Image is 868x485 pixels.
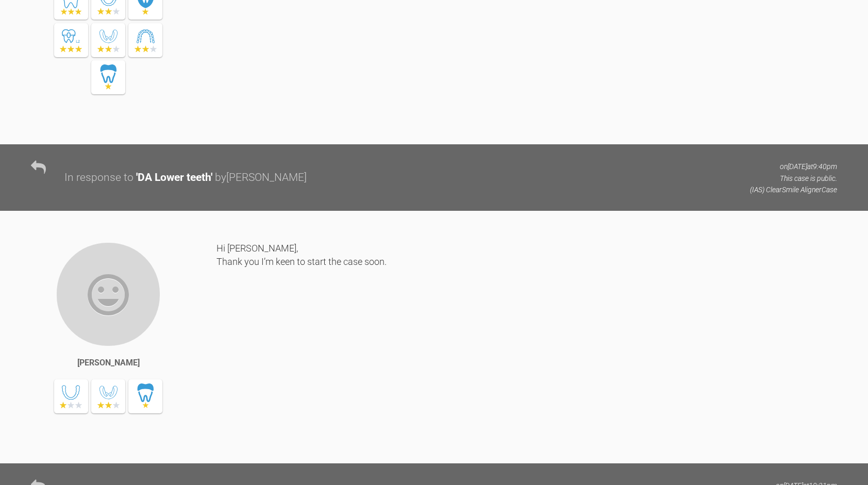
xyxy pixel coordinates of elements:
div: Hi [PERSON_NAME], Thank you I’m keen to start the case soon. [216,242,837,448]
div: [PERSON_NAME] [77,356,140,370]
div: by [PERSON_NAME] [215,169,307,187]
p: (IAS) ClearSmile Aligner Case [750,184,837,195]
p: This case is public. [750,173,837,184]
img: Maria Rodrigues [56,242,161,347]
div: ' DA Lower teeth ' [136,169,212,187]
div: In response to [64,169,133,187]
p: on [DATE] at 9:40pm [750,161,837,172]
